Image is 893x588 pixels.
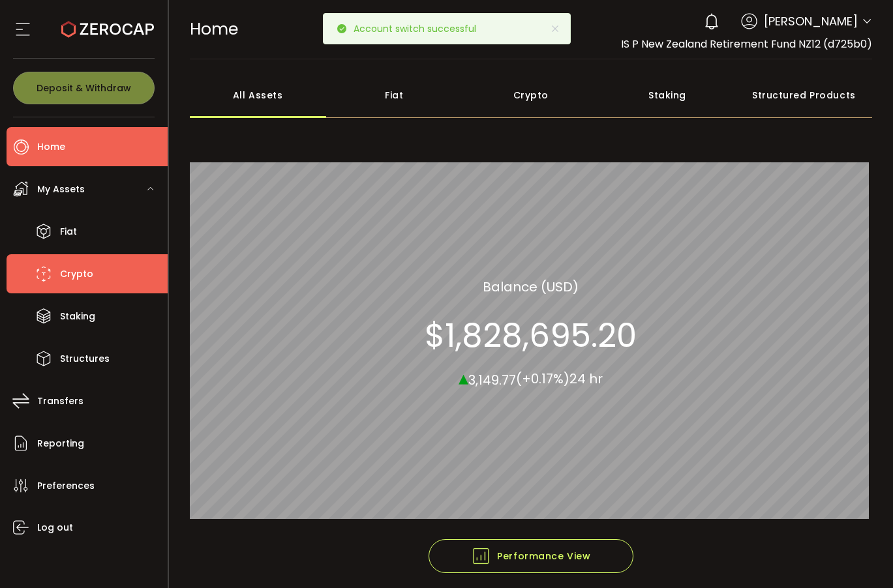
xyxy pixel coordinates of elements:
div: All Assets [190,72,326,118]
span: Transfers [37,392,83,411]
span: Deposit & Withdraw [37,83,131,93]
span: IS P New Zealand Retirement Fund NZ12 (d725b0) [621,37,872,51]
button: Deposit & Withdraw [13,72,155,104]
span: Performance View [471,546,590,566]
span: 3,149.77 [468,370,516,389]
span: Preferences [37,477,95,495]
span: [PERSON_NAME] [764,12,858,30]
span: My Assets [37,180,85,199]
div: Structured Products [736,72,872,118]
button: Performance View [429,539,633,573]
section: $1,828,695.20 [425,316,637,355]
p: Account switch successful [354,24,487,33]
span: Reporting [37,434,84,453]
iframe: Chat Widget [828,525,893,588]
div: Fiat [326,72,462,118]
span: Log out [37,518,73,537]
span: Fiat [60,222,77,241]
div: Crypto [462,72,599,118]
span: 24 hr [569,370,603,388]
span: (+0.17%) [516,370,569,388]
section: Balance (USD) [483,276,579,296]
span: Home [37,138,65,156]
span: Crypto [60,265,93,284]
span: Staking [60,307,95,326]
div: Staking [599,72,735,118]
span: Home [190,18,238,40]
span: Structures [60,349,110,368]
span: ▴ [459,363,468,391]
